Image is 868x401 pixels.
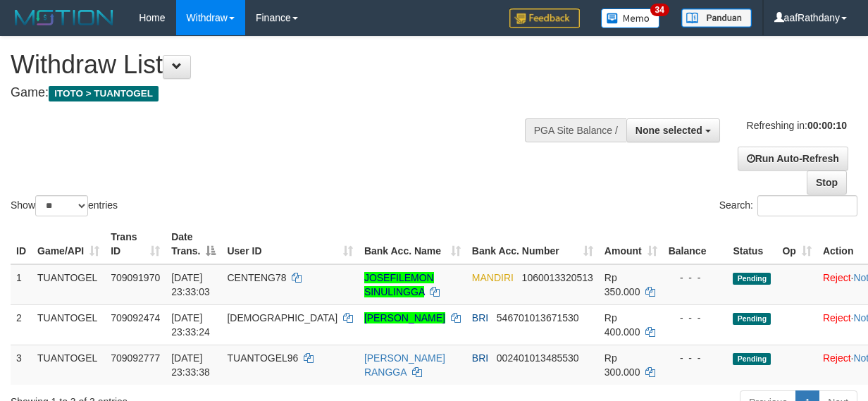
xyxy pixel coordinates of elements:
label: Search: [719,195,857,216]
td: TUANTOGEL [32,345,105,385]
th: User ID: activate to sort column ascending [221,224,358,264]
td: 2 [11,304,32,345]
span: Rp 400.000 [604,312,640,338]
th: Amount: activate to sort column ascending [599,224,663,264]
h1: Withdraw List [11,51,564,79]
td: TUANTOGEL [32,304,105,345]
th: Trans ID: activate to sort column ascending [105,224,166,264]
span: Copy 002401013485530 to clipboard [497,352,579,364]
span: Pending [733,353,771,365]
span: Rp 300.000 [604,352,640,378]
a: [PERSON_NAME] [364,312,445,323]
span: Copy 1060013320513 to clipboard [522,272,593,283]
span: [DATE] 23:33:38 [171,352,210,378]
div: - - - [669,271,722,285]
img: panduan.png [681,8,752,27]
th: Op: activate to sort column ascending [776,224,817,264]
th: Balance [663,224,728,264]
span: TUANTOGEL96 [227,352,298,364]
span: Pending [733,273,771,285]
span: Copy 546701013671530 to clipboard [497,312,579,323]
td: 1 [11,264,32,305]
span: [DATE] 23:33:03 [171,272,210,297]
a: Reject [823,352,851,364]
span: 34 [650,4,669,16]
span: 709091970 [111,272,160,283]
td: TUANTOGEL [32,264,105,305]
img: MOTION_logo.png [11,7,118,28]
span: 709092777 [111,352,160,364]
span: None selected [635,125,702,136]
span: MANDIRI [472,272,514,283]
a: [PERSON_NAME] RANGGA [364,352,445,378]
span: [DATE] 23:33:24 [171,312,210,338]
input: Search: [757,195,857,216]
th: Bank Acc. Number: activate to sort column ascending [466,224,599,264]
span: CENTENG78 [227,272,286,283]
label: Show entries [11,195,118,216]
select: Showentries [35,195,88,216]
a: Stop [807,171,847,195]
strong: 00:00:10 [807,120,847,131]
span: Pending [733,313,771,325]
button: None selected [626,118,720,142]
span: ITOTO > TUANTOGEL [49,86,159,101]
span: Refreshing in: [747,120,847,131]
th: Status [727,224,776,264]
a: JOSEFILEMON SINULINGGA [364,272,434,297]
span: Rp 350.000 [604,272,640,297]
h4: Game: [11,86,564,100]
span: BRI [472,312,488,323]
th: ID [11,224,32,264]
th: Game/API: activate to sort column ascending [32,224,105,264]
span: 709092474 [111,312,160,323]
th: Date Trans.: activate to sort column descending [166,224,221,264]
th: Bank Acc. Name: activate to sort column ascending [359,224,466,264]
a: Reject [823,272,851,283]
img: Feedback.jpg [509,8,580,28]
td: 3 [11,345,32,385]
a: Reject [823,312,851,323]
span: BRI [472,352,488,364]
div: PGA Site Balance / [525,118,626,142]
span: [DEMOGRAPHIC_DATA] [227,312,337,323]
div: - - - [669,351,722,365]
a: Run Auto-Refresh [738,147,848,171]
img: Button%20Memo.svg [601,8,660,28]
div: - - - [669,311,722,325]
